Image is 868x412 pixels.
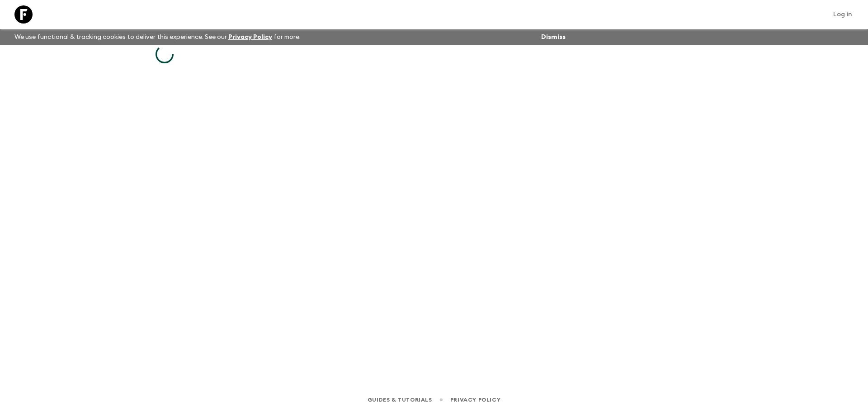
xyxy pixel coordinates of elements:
button: Dismiss [539,31,568,43]
a: Privacy Policy [450,395,500,405]
p: We use functional & tracking cookies to deliver this experience. See our for more. [11,29,304,45]
a: Privacy Policy [228,34,272,40]
a: Log in [828,8,857,21]
a: Guides & Tutorials [368,395,432,405]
